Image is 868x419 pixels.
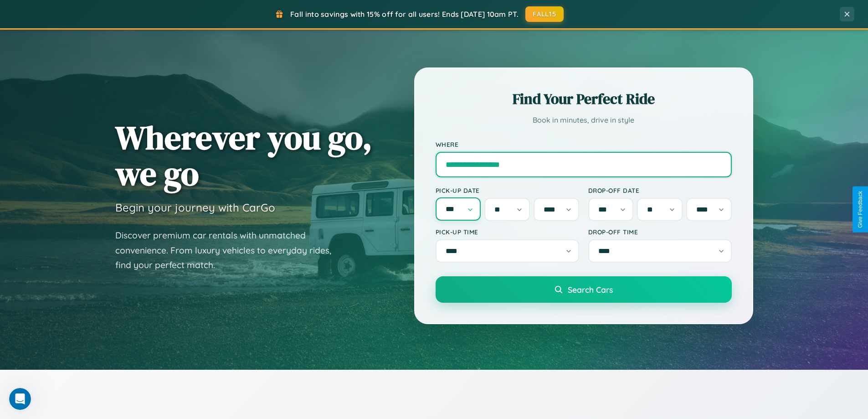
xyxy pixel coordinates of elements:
[568,285,613,295] span: Search Cars
[436,228,579,236] label: Pick-up Time
[525,6,564,22] button: FALL15
[588,186,732,194] label: Drop-off Date
[436,114,732,127] p: Book in minutes, drive in style
[857,191,863,228] div: Give Feedback
[9,388,31,410] iframe: Intercom live chat
[588,228,732,236] label: Drop-off Time
[115,119,372,191] h1: Wherever you go, we go
[115,201,275,214] h3: Begin your journey with CarGo
[115,228,343,273] p: Discover premium car rentals with unmatched convenience. From luxury vehicles to everyday rides, ...
[436,186,579,194] label: Pick-up Date
[436,89,732,109] h2: Find Your Perfect Ride
[290,10,519,19] span: Fall into savings with 15% off for all users! Ends [DATE] 10am PT.
[436,140,732,148] label: Where
[436,276,732,303] button: Search Cars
